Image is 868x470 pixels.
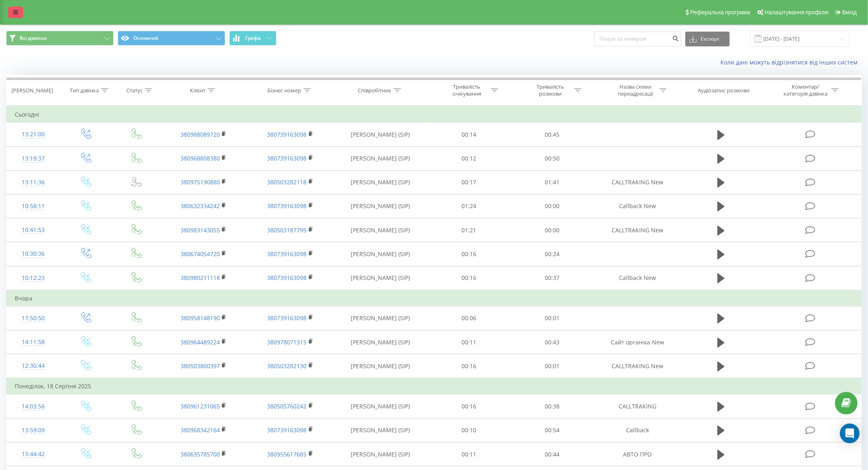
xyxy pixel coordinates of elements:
[70,87,99,94] div: Тип дзвінка
[267,402,307,410] a: 380505760242
[594,394,681,418] td: CALLTRAKING
[6,31,114,46] button: Всі дзвінки
[11,87,53,94] div: [PERSON_NAME]
[180,202,220,210] a: 380632334242
[511,147,594,170] td: 00:50
[267,362,307,370] a: 380503282130
[765,9,829,16] span: Налаштування профілю
[427,194,511,218] td: 01:24
[333,266,427,290] td: [PERSON_NAME] (SIP)
[20,35,47,41] span: Всі дзвінки
[511,266,594,290] td: 00:37
[594,32,681,46] input: Пошук за номером
[15,334,52,350] div: 14:11:58
[511,170,594,194] td: 01:41
[333,242,427,266] td: [PERSON_NAME] (SIP)
[427,218,511,242] td: 01:21
[267,426,307,434] a: 380739163098
[180,226,220,234] a: 380983143055
[427,330,511,354] td: 00:11
[267,178,307,186] a: 380503282118
[427,147,511,170] td: 00:12
[180,131,220,138] a: 380988089720
[698,87,750,94] div: Аудіозапис розмови
[427,306,511,330] td: 00:06
[685,32,730,46] button: Експорт
[180,402,220,410] a: 380961231065
[511,394,594,418] td: 00:38
[594,218,681,242] td: CALLTRAKING New
[180,178,220,186] a: 380975190880
[15,246,52,262] div: 10:30:36
[190,87,206,94] div: Клієнт
[267,131,307,138] a: 380739163098
[427,242,511,266] td: 00:16
[333,170,427,194] td: [PERSON_NAME] (SIP)
[511,354,594,378] td: 00:01
[118,31,225,46] button: Основний
[690,9,751,16] span: Реферальна програма
[427,170,511,194] td: 00:17
[333,442,427,466] td: [PERSON_NAME] (SIP)
[594,330,681,354] td: Сайт органіка New
[427,266,511,290] td: 00:16
[15,151,52,167] div: 13:19:37
[268,87,302,94] div: Бізнес номер
[445,83,489,97] div: Тривалість очікування
[528,83,572,97] div: Тривалість розмови
[594,442,681,466] td: АВТО ПРО
[333,418,427,442] td: [PERSON_NAME] (SIP)
[427,442,511,466] td: 00:11
[511,194,594,218] td: 00:00
[267,202,307,210] a: 380739163098
[7,378,862,394] td: Понеділок, 18 Серпня 2025
[511,306,594,330] td: 00:01
[333,218,427,242] td: [PERSON_NAME] (SIP)
[333,147,427,170] td: [PERSON_NAME] (SIP)
[7,106,862,123] td: Сьогодні
[180,274,220,282] a: 380980211118
[180,250,220,258] a: 380674054720
[427,123,511,147] td: 00:14
[15,222,52,238] div: 10:41:53
[511,218,594,242] td: 00:00
[427,354,511,378] td: 00:16
[15,198,52,214] div: 10:58:11
[843,9,857,16] span: Вихід
[267,338,307,346] a: 380978071315
[721,58,862,66] a: Коли дані можуть відрізнятися вiд інших систем
[245,35,261,41] span: Графік
[15,399,52,415] div: 14:03:56
[180,154,220,162] a: 380968808380
[511,330,594,354] td: 00:43
[614,83,658,97] div: Назва схеми переадресації
[15,270,52,286] div: 10:12:23
[511,442,594,466] td: 00:44
[594,354,681,378] td: CALLTRAKING New
[427,418,511,442] td: 00:10
[333,394,427,418] td: [PERSON_NAME] (SIP)
[126,87,143,94] div: Статус
[267,226,307,234] a: 380503187795
[594,418,681,442] td: Callback
[511,242,594,266] td: 00:24
[427,394,511,418] td: 00:16
[15,310,52,326] div: 17:50:50
[333,330,427,354] td: [PERSON_NAME] (SIP)
[333,354,427,378] td: [PERSON_NAME] (SIP)
[180,314,220,322] a: 380958148190
[267,450,307,458] a: 380955617685
[267,250,307,258] a: 380739163098
[15,422,52,438] div: 13:59:09
[594,170,681,194] td: CALLTRAKING New
[180,450,220,458] a: 380635785700
[15,174,52,190] div: 13:11:36
[511,123,594,147] td: 00:45
[267,154,307,162] a: 380739163098
[594,266,681,290] td: Callback New
[267,314,307,322] a: 380739163098
[511,418,594,442] td: 00:54
[229,31,276,46] button: Графік
[15,446,52,462] div: 13:44:42
[840,424,860,443] div: Open Intercom Messenger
